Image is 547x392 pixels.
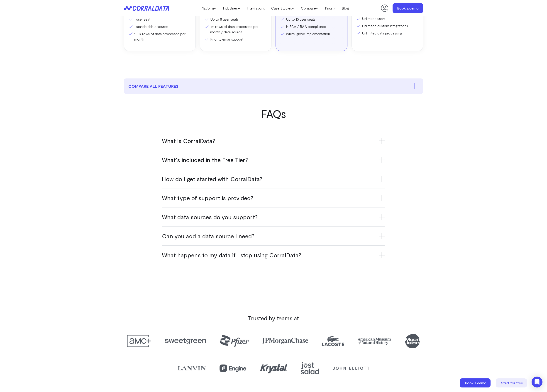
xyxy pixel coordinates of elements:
h3: Can you add a data source I need? [162,232,385,240]
h3: What type of support is provided? [162,194,385,202]
li: 100k rows of data processed per month [129,31,191,42]
li: Up to 10 user seats [280,17,343,22]
span: Start for free [501,381,523,385]
h2: FAQs [124,107,423,120]
li: Priority email support [205,37,267,42]
li: Unlimited custom integrations [356,23,419,29]
li: White-glove implementation [280,31,343,37]
a: Start for free [496,378,528,387]
h3: What is CorralData? [162,137,385,144]
li: HIPAA / BAA compliance [280,24,343,29]
a: Platform [198,5,220,12]
a: Blog [339,5,352,12]
a: Book a demo [460,378,491,387]
h3: What data sources do you support? [162,213,385,221]
a: Pricing [322,5,339,12]
h3: How do I get started with CorralData? [162,175,385,183]
li: 1 user seat [129,17,191,22]
a: Case Studies [268,5,298,12]
h3: What’s included in the Free Tier? [162,156,385,163]
li: Unlimited data processing [356,30,419,36]
span: Book a demo [465,381,486,385]
a: Book a demo [393,3,423,13]
div: Open Intercom Messenger [532,377,542,387]
h3: Trusted by teams at [124,314,423,322]
a: Industries [220,5,244,12]
li: Unlimited users [356,16,419,21]
h3: What happens to my data if I stop using CorralData? [162,251,385,259]
li: 1m rows of data processed per month / data source [205,24,267,35]
a: Integrations [244,5,268,12]
button: compare all features [124,78,423,94]
a: Compare [298,5,322,12]
li: Up to 5 user seats [205,17,267,22]
a: data source [150,24,168,29]
li: 1 standard [129,24,191,29]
